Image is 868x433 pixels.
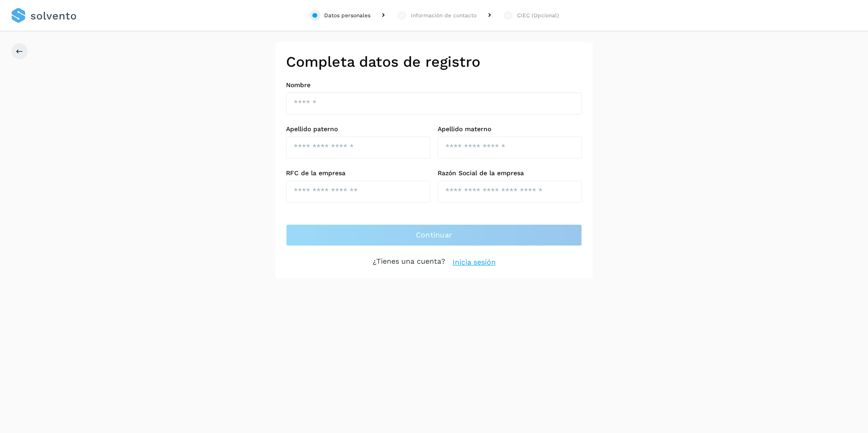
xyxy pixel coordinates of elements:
a: Inicia sesión [453,257,496,268]
h2: Completa datos de registro [286,53,582,70]
label: Apellido materno [438,125,582,133]
div: CIEC (Opcional) [517,11,559,20]
label: RFC de la empresa [286,169,430,177]
p: ¿Tienes una cuenta? [373,257,445,268]
div: Datos personales [324,11,370,20]
label: Apellido paterno [286,125,430,133]
label: Nombre [286,81,582,89]
button: Continuar [286,224,582,246]
span: Continuar [416,230,453,240]
label: Razón Social de la empresa [438,169,582,177]
div: Información de contacto [411,11,477,20]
